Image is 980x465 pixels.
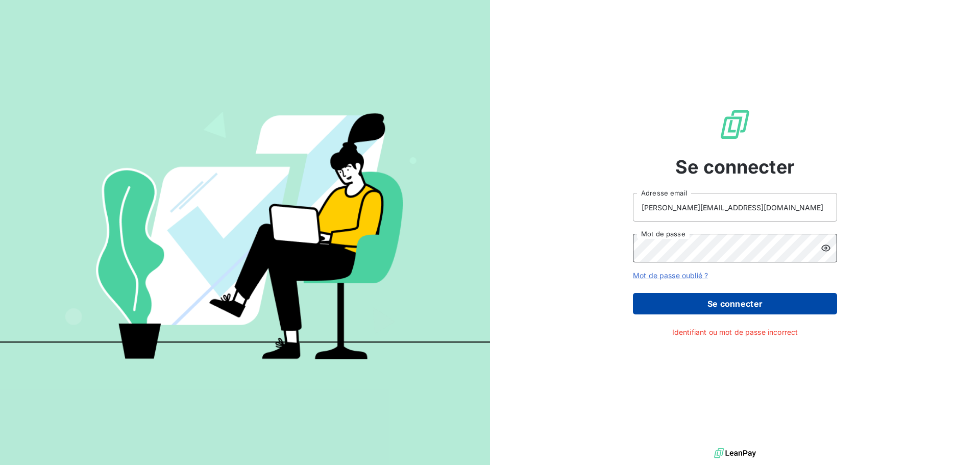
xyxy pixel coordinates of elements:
[675,153,795,181] span: Se connecter
[672,327,798,337] span: Identifiant ou mot de passe incorrect
[633,271,708,280] a: Mot de passe oublié ?
[633,293,837,314] button: Se connecter
[714,446,756,461] img: logo
[633,193,837,222] input: placeholder
[719,108,751,141] img: Logo LeanPay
